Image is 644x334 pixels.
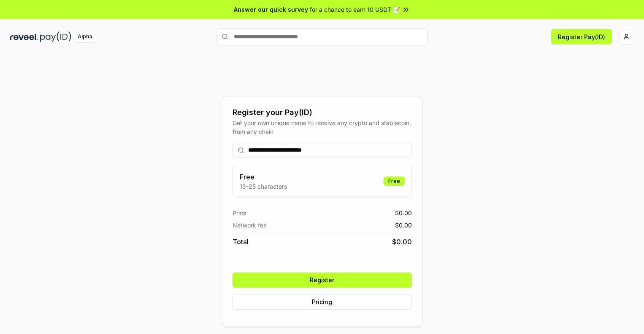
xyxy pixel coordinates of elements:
[234,5,308,14] span: Answer our quick survey
[233,273,412,288] button: Register
[395,221,412,230] span: $ 0.00
[551,29,612,44] button: Register Pay(ID)
[10,32,38,42] img: reveel_dark
[384,176,405,186] div: Free
[240,182,287,191] p: 13-25 characters
[233,221,267,230] span: Network fee
[40,32,71,42] img: pay_id
[240,172,287,182] h3: Free
[233,294,412,310] button: Pricing
[233,107,412,118] div: Register your Pay(ID)
[233,208,246,217] span: Price
[73,32,97,42] div: Alpha
[233,237,249,247] span: Total
[392,237,412,247] span: $ 0.00
[395,208,412,217] span: $ 0.00
[233,118,412,136] div: Get your own unique name to receive any crypto and stablecoin, from any chain
[310,5,400,14] span: for a chance to earn 10 USDT 📝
